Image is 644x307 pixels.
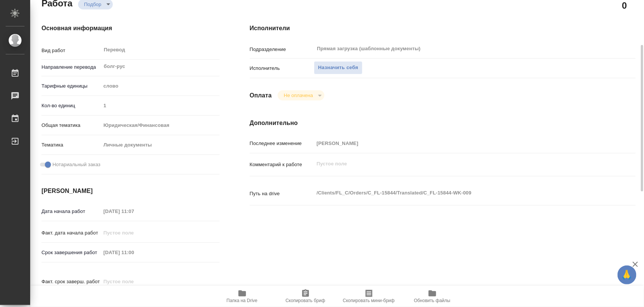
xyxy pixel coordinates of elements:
[274,286,337,307] button: Скопировать бриф
[101,227,167,238] input: Пустое поле
[250,65,314,72] p: Исполнитель
[41,24,220,33] h4: Основная информация
[314,187,603,199] textarea: /Clients/FL_C/Orders/C_FL-15844/Translated/C_FL-15844-WK-009
[318,63,358,72] span: Назначить себя
[618,265,636,284] button: 🙏
[41,208,101,215] p: Дата начала работ
[278,90,324,100] div: Подбор
[52,161,100,168] span: Нотариальный заказ
[101,206,167,217] input: Пустое поле
[101,119,219,132] div: Юридическая/Финансовая
[101,247,167,258] input: Пустое поле
[286,298,325,303] span: Скопировать бриф
[343,298,395,303] span: Скопировать мини-бриф
[41,141,101,149] p: Тематика
[281,92,315,99] button: Не оплачена
[41,229,101,237] p: Факт. дата начала работ
[401,286,464,307] button: Обновить файлы
[250,161,314,168] p: Комментарий к работе
[250,46,314,53] p: Подразделение
[101,100,219,111] input: Пустое поле
[41,278,101,285] p: Факт. срок заверш. работ
[41,102,101,110] p: Кол-во единиц
[227,298,258,303] span: Папка на Drive
[82,1,104,8] button: Подбор
[41,63,101,71] p: Направление перевода
[101,139,219,151] div: Личные документы
[101,80,219,93] div: слово
[211,286,274,307] button: Папка на Drive
[41,47,101,54] p: Вид работ
[41,187,220,196] h4: [PERSON_NAME]
[41,122,101,129] p: Общая тематика
[250,140,314,147] p: Последнее изменение
[250,24,636,33] h4: Исполнители
[621,267,633,283] span: 🙏
[414,298,450,303] span: Обновить файлы
[101,276,167,287] input: Пустое поле
[250,91,272,100] h4: Оплата
[250,190,314,197] p: Путь на drive
[337,286,401,307] button: Скопировать мини-бриф
[314,61,362,74] button: Назначить себя
[41,249,101,256] p: Срок завершения работ
[250,119,636,128] h4: Дополнительно
[41,82,101,90] p: Тарифные единицы
[314,138,603,149] input: Пустое поле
